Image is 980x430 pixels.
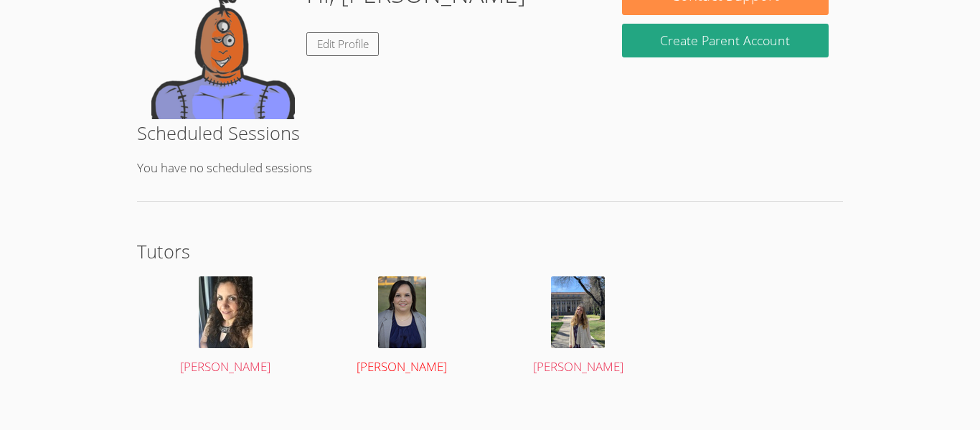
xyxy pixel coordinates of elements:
a: [PERSON_NAME] [151,276,300,378]
span: [PERSON_NAME] [180,358,270,375]
span: [PERSON_NAME] [533,358,623,375]
a: [PERSON_NAME] [504,276,653,378]
img: avatar.png [199,276,253,348]
img: avatar.png [378,276,426,348]
button: Create Parent Account [622,24,829,57]
h2: Scheduled Sessions [137,119,843,146]
h2: Tutors [137,238,843,265]
p: You have no scheduled sessions [137,158,843,179]
img: profile%20teach.jpg [551,276,605,348]
a: [PERSON_NAME] [328,276,476,378]
a: Edit Profile [306,32,380,56]
span: [PERSON_NAME] [357,358,447,375]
